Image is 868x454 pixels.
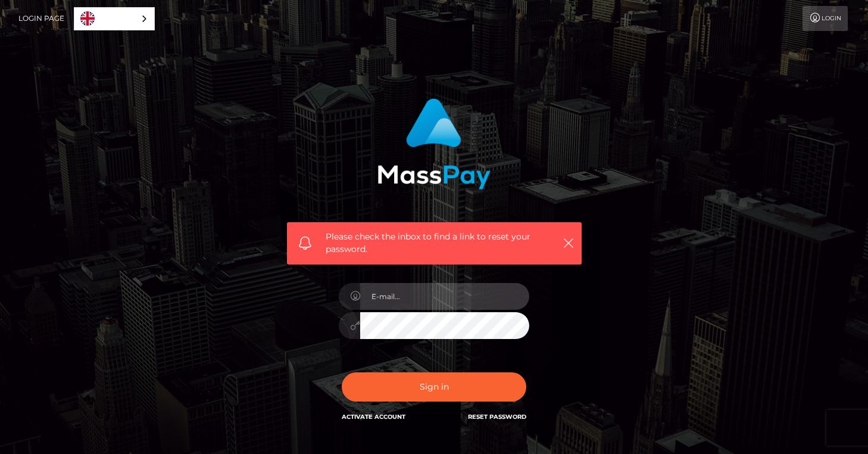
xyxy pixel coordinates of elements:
[342,372,526,402] button: Sign in
[377,98,491,189] img: MassPay Login
[360,283,529,310] input: E-mail...
[74,7,155,30] div: Language
[74,7,155,30] aside: Language selected: English
[468,413,526,421] a: Reset Password
[342,413,405,421] a: Activate Account
[326,231,543,256] span: Please check the inbox to find a link to reset your password.
[18,6,64,31] a: Login Page
[74,8,154,30] a: English
[803,6,848,31] a: Login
